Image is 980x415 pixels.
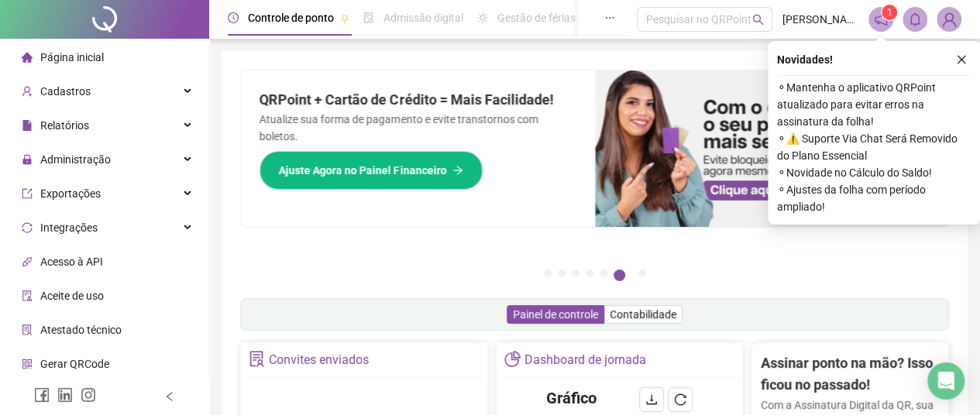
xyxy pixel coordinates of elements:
[269,347,369,373] div: Convites enviados
[22,188,33,199] span: export
[22,52,33,63] span: home
[513,308,598,321] span: Painel de controle
[882,5,897,20] sup: 1
[777,164,971,181] span: ⚬ Novidade no Cálculo do Saldo!
[260,111,576,145] p: Atualize sua forma de pagamento e evite transtornos com boletos.
[874,12,888,26] span: notification
[477,12,488,23] span: sun
[645,393,658,406] span: download
[340,14,349,23] span: pushpin
[452,165,463,176] span: arrow-right
[40,119,89,132] span: Relatórios
[40,85,91,98] span: Cadastros
[22,324,33,335] span: solution
[164,391,175,402] span: left
[34,387,50,403] span: facebook
[40,51,104,63] span: Página inicial
[638,269,646,277] button: 7
[40,187,101,200] span: Exportações
[22,256,33,267] span: api
[614,269,625,281] button: 6
[752,14,764,26] span: search
[610,308,676,321] span: Contabilidade
[383,12,463,24] span: Admissão digital
[908,12,922,26] span: bell
[777,181,971,215] span: ⚬ Ajustes da folha com período ampliado!
[956,54,967,65] span: close
[22,290,33,301] span: audit
[600,269,607,277] button: 5
[927,362,965,400] div: Open Intercom Messenger
[260,151,483,190] button: Ajuste Agora no Painel Financeiro
[504,351,521,367] span: pie-chart
[497,12,576,24] span: Gestão de férias
[248,12,334,24] span: Controle de ponto
[937,8,961,31] img: 90315
[887,7,892,18] span: 1
[544,269,552,277] button: 1
[22,120,33,131] span: file
[761,352,939,396] h2: Assinar ponto na mão? Isso ficou no passado!
[604,12,615,23] span: ellipsis
[777,51,833,68] span: Novidades !
[558,269,566,277] button: 2
[22,222,33,233] span: sync
[40,358,109,370] span: Gerar QRCode
[595,70,949,227] img: banner%2F75947b42-3b94-469c-a360-407c2d3115d7.png
[40,290,104,302] span: Aceite de uso
[279,162,446,179] span: Ajuste Agora no Painel Financeiro
[777,79,971,130] span: ⚬ Mantenha o aplicativo QRPoint atualizado para evitar erros na assinatura da folha!
[363,12,374,23] span: file-done
[228,12,239,23] span: clock-circle
[586,269,593,277] button: 4
[81,387,96,403] span: instagram
[674,393,686,406] span: reload
[40,256,103,268] span: Acesso à API
[22,154,33,165] span: lock
[22,86,33,97] span: user-add
[777,130,971,164] span: ⚬ ⚠️ Suporte Via Chat Será Removido do Plano Essencial
[40,153,111,166] span: Administração
[249,351,265,367] span: solution
[524,347,646,373] div: Dashboard de jornada
[260,89,576,111] h2: QRPoint + Cartão de Crédito = Mais Facilidade!
[40,221,98,234] span: Integrações
[57,387,73,403] span: linkedin
[572,269,579,277] button: 3
[782,11,859,28] span: [PERSON_NAME] Sustentável
[22,358,33,369] span: qrcode
[40,324,122,336] span: Atestado técnico
[546,387,597,409] h4: Gráfico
